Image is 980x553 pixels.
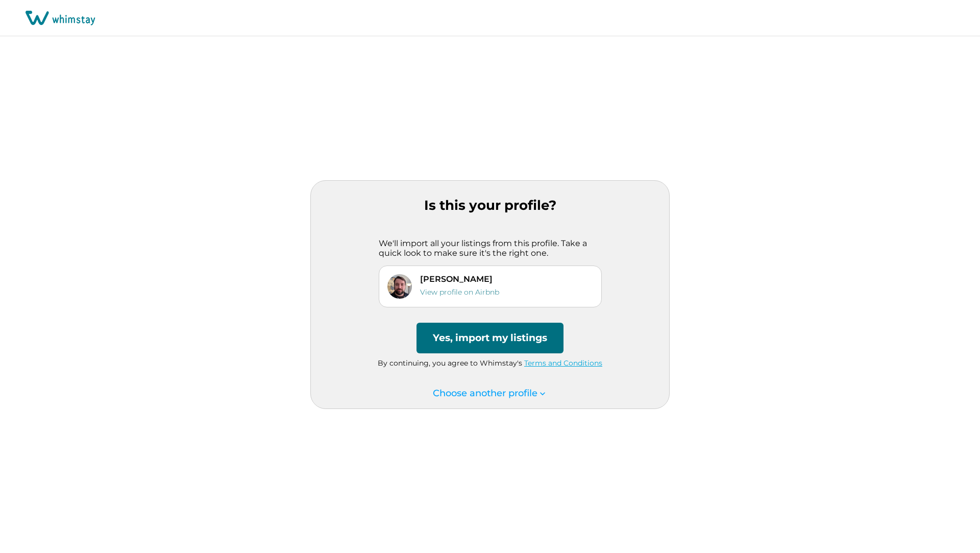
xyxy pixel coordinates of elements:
[524,358,602,368] a: Terms and Conditions
[416,323,563,353] button: Yes, import my listings
[311,358,669,369] p: By continuing, you agree to Whimstay's
[420,274,499,284] p: [PERSON_NAME]
[387,274,412,299] img: Profile Image
[420,287,499,297] a: View profile on Airbnb
[433,388,548,399] p: Choose another profile
[311,198,669,213] p: Is this your profile?
[379,238,602,258] p: We'll import all your listings from this profile. Take a quick look to make sure it's the right one.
